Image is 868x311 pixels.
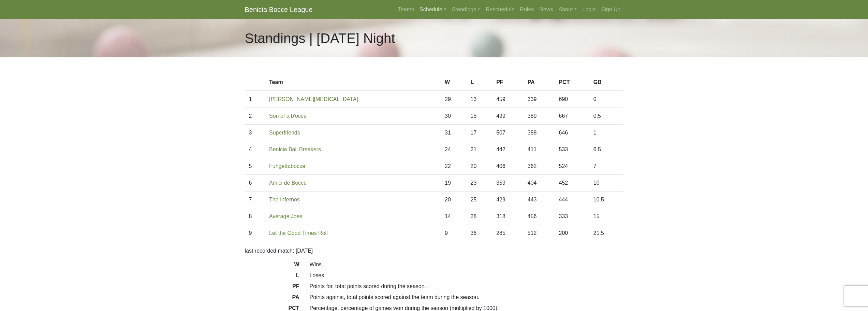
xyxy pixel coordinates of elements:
[245,125,265,141] td: 3
[467,125,492,141] td: 17
[269,146,321,152] a: Benicia Ball Breakers
[245,208,265,225] td: 8
[441,158,467,175] td: 22
[492,175,524,192] td: 359
[555,192,589,208] td: 444
[555,125,589,141] td: 646
[524,175,555,192] td: 404
[240,293,305,304] dt: PA
[537,3,556,16] a: News
[467,158,492,175] td: 20
[589,108,623,125] td: 0.5
[417,3,449,16] a: Schedule
[555,74,589,91] th: PCT
[467,91,492,108] td: 13
[245,108,265,125] td: 2
[240,260,305,271] dt: W
[245,192,265,208] td: 7
[269,163,305,169] a: Fuhgettabocce
[524,192,555,208] td: 443
[441,225,467,242] td: 9
[589,74,623,91] th: GB
[395,3,417,16] a: Teams
[269,96,358,102] a: [PERSON_NAME][MEDICAL_DATA]
[589,225,623,242] td: 21.5
[467,175,492,192] td: 23
[245,158,265,175] td: 5
[492,74,524,91] th: PF
[269,213,303,219] a: Average Joes
[524,158,555,175] td: 362
[524,108,555,125] td: 389
[579,3,598,16] a: Login
[589,175,623,192] td: 10
[441,91,467,108] td: 29
[599,3,623,16] a: Sign Up
[492,158,524,175] td: 406
[245,91,265,108] td: 1
[269,197,300,202] a: The Infernos
[589,91,623,108] td: 0
[589,192,623,208] td: 10.5
[555,208,589,225] td: 333
[556,3,580,16] a: About
[467,225,492,242] td: 36
[269,180,307,186] a: Amici de Bocce
[555,91,589,108] td: 690
[492,192,524,208] td: 429
[517,3,537,16] a: Rules
[492,225,524,242] td: 285
[589,208,623,225] td: 15
[524,208,555,225] td: 456
[492,125,524,141] td: 507
[524,125,555,141] td: 388
[524,74,555,91] th: PA
[441,74,467,91] th: W
[245,30,395,46] h1: Standings | [DATE] Night
[265,74,441,91] th: Team
[441,125,467,141] td: 31
[467,192,492,208] td: 25
[305,260,629,269] dd: Wins
[245,247,623,255] p: last recorded match: [DATE]
[555,225,589,242] td: 200
[589,158,623,175] td: 7
[492,208,524,225] td: 318
[492,141,524,158] td: 442
[524,91,555,108] td: 339
[245,225,265,242] td: 9
[441,192,467,208] td: 20
[449,3,483,16] a: Standings
[305,282,629,291] dd: Points for, total points scored during the season.
[269,230,328,236] a: Let the Good Times Roll
[269,113,307,119] a: Son of a b'occe
[492,91,524,108] td: 459
[467,208,492,225] td: 28
[441,141,467,158] td: 24
[245,141,265,158] td: 4
[245,3,313,16] a: Benicia Bocce League
[240,282,305,293] dt: PF
[305,271,629,280] dd: Loses
[555,141,589,158] td: 533
[441,175,467,192] td: 19
[524,141,555,158] td: 411
[240,271,305,282] dt: L
[555,158,589,175] td: 524
[305,293,629,301] dd: Points against, total points scored against the team during the season.
[467,74,492,91] th: L
[589,125,623,141] td: 1
[483,3,517,16] a: Reschedule
[467,108,492,125] td: 15
[467,141,492,158] td: 21
[441,108,467,125] td: 30
[245,175,265,192] td: 6
[269,130,300,136] a: Superfriends
[524,225,555,242] td: 512
[441,208,467,225] td: 14
[555,108,589,125] td: 667
[589,141,623,158] td: 6.5
[555,175,589,192] td: 452
[492,108,524,125] td: 499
